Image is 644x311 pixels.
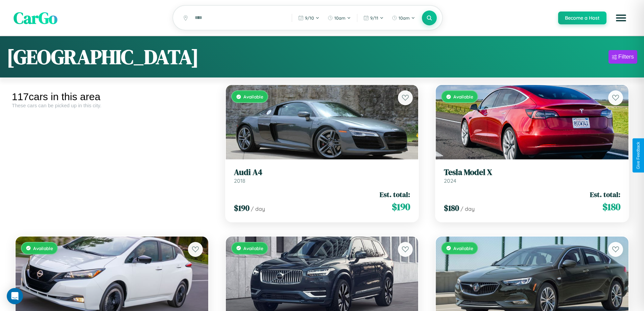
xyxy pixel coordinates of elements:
a: Audi A42018 [234,168,410,184]
span: 9 / 10 [305,15,314,21]
span: Est. total: [380,190,410,199]
span: Available [243,94,263,99]
button: Filters [609,50,637,64]
span: 2024 [444,177,456,184]
div: Filters [618,53,634,60]
span: 10am [399,15,410,21]
div: These cars can be picked up in this city. [12,103,212,108]
span: Available [453,94,473,99]
button: 10am [388,13,419,23]
button: Open menu [612,8,630,27]
span: Available [243,245,263,251]
span: / day [460,205,475,212]
div: 117 cars in this area [12,91,212,103]
span: Est. total: [590,190,620,199]
a: Tesla Model X2024 [444,168,620,184]
span: 10am [334,15,345,21]
button: 9/11 [360,13,387,23]
h1: [GEOGRAPHIC_DATA] [7,43,199,71]
span: Available [453,245,473,251]
span: 9 / 11 [370,15,378,21]
button: 9/10 [295,13,323,23]
span: Available [33,245,53,251]
button: 10am [324,13,354,23]
span: $ 190 [392,200,410,214]
span: $ 180 [444,202,459,214]
span: / day [251,205,265,212]
span: 2018 [234,177,245,184]
div: Open Intercom Messenger [7,288,23,304]
div: Give Feedback [636,142,641,169]
h3: Tesla Model X [444,168,620,177]
h3: Audi A4 [234,168,410,177]
span: $ 190 [234,202,249,214]
span: $ 180 [602,200,620,214]
span: CarGo [14,7,57,29]
button: Become a Host [558,12,606,24]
